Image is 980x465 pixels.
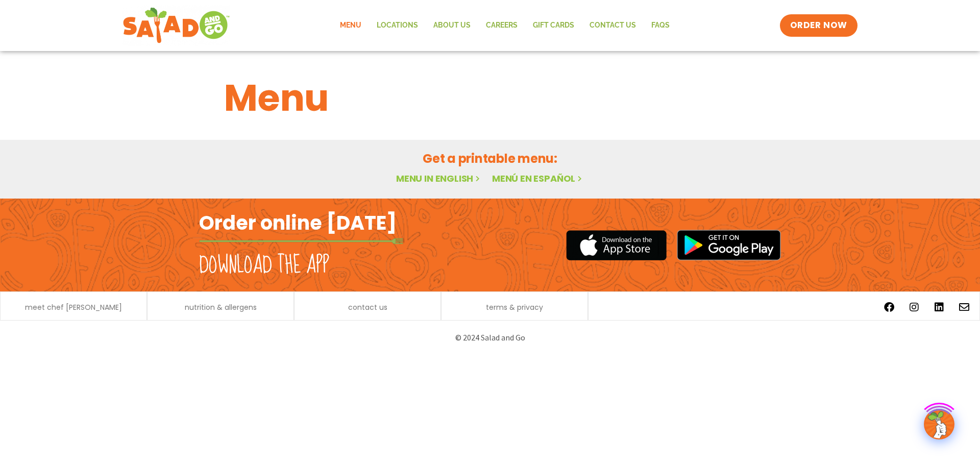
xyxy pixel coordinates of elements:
a: Menú en español [492,172,584,185]
a: FAQs [644,14,677,37]
img: fork [199,238,403,244]
a: contact us [348,304,387,311]
a: terms & privacy [486,304,543,311]
h2: Get a printable menu: [224,150,756,167]
h1: Menu [224,70,756,126]
h2: Download the app [199,251,329,280]
span: ORDER NOW [790,19,847,32]
p: © 2024 Salad and Go [204,331,776,345]
a: Menu [332,14,369,37]
a: Contact Us [582,14,644,37]
a: About Us [426,14,478,37]
img: google_play [677,230,781,260]
nav: Menu [332,14,677,37]
a: nutrition & allergens [185,304,257,311]
a: Menu in English [396,172,482,185]
a: ORDER NOW [780,14,857,37]
img: new-SAG-logo-768×292 [122,5,230,46]
a: GIFT CARDS [525,14,582,37]
h2: Order online [DATE] [199,210,397,235]
a: Careers [478,14,525,37]
img: appstore [566,229,667,262]
a: meet chef [PERSON_NAME] [25,304,122,311]
a: Locations [369,14,426,37]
